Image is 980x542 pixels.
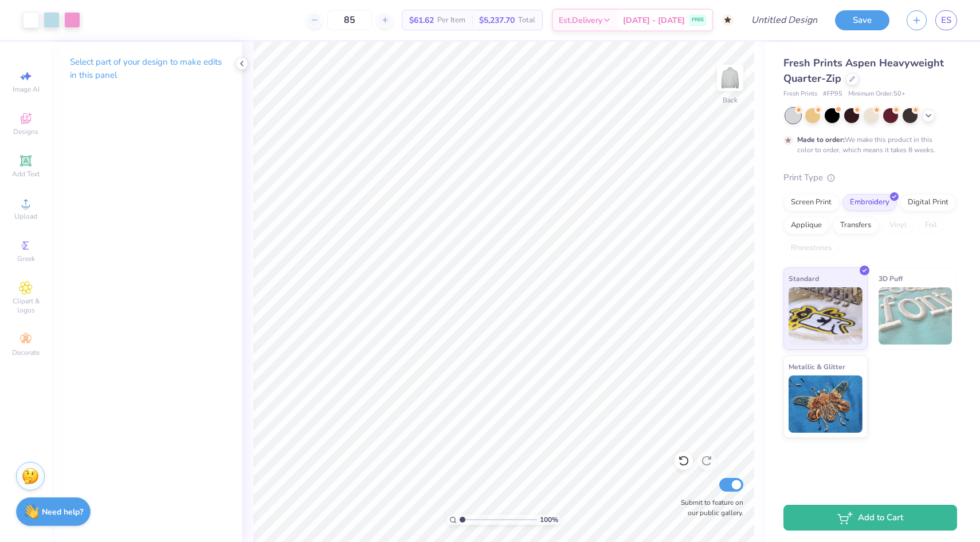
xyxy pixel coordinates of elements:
[783,56,944,85] span: Fresh Prints Aspen Heavyweight Quarter-Zip
[675,497,743,518] label: Submit to feature on our public gallery.
[6,296,46,315] span: Clipart & logos
[783,505,957,531] button: Add to Cart
[797,135,845,144] strong: Made to order:
[789,361,845,373] span: Metallic & Glitter
[13,127,38,136] span: Designs
[823,89,842,99] span: # FP95
[935,10,957,30] a: ES
[70,56,224,82] p: Select part of your design to make edits in this panel
[941,14,951,27] span: ES
[789,287,863,345] img: Standard
[789,375,863,433] img: Metallic & Glitter
[623,14,685,26] span: [DATE] - [DATE]
[835,10,889,30] button: Save
[783,89,817,99] span: Fresh Prints
[540,515,558,525] span: 100 %
[789,272,819,284] span: Standard
[719,66,742,89] img: Back
[742,9,826,31] input: Untitled Design
[783,194,839,211] div: Screen Print
[900,194,956,211] div: Digital Print
[409,14,434,26] span: $61.62
[12,348,40,357] span: Decorate
[833,217,879,234] div: Transfers
[783,217,829,234] div: Applique
[479,14,515,26] span: $5,237.70
[327,10,372,30] input: – –
[882,217,914,234] div: Vinyl
[17,254,35,263] span: Greek
[559,14,602,26] span: Est. Delivery
[842,194,897,211] div: Embroidery
[879,287,952,345] img: 3D Puff
[437,14,465,26] span: Per Item
[879,272,903,284] span: 3D Puff
[13,85,40,94] span: Image AI
[918,217,944,234] div: Foil
[797,134,938,155] div: We make this product in this color to order, which means it takes 8 weeks.
[848,89,905,99] span: Minimum Order: 50 +
[783,171,957,184] div: Print Type
[692,16,704,24] span: FREE
[783,240,839,257] div: Rhinestones
[723,95,738,105] div: Back
[14,212,37,221] span: Upload
[12,169,40,179] span: Add Text
[42,507,83,517] strong: Need help?
[518,14,535,26] span: Total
